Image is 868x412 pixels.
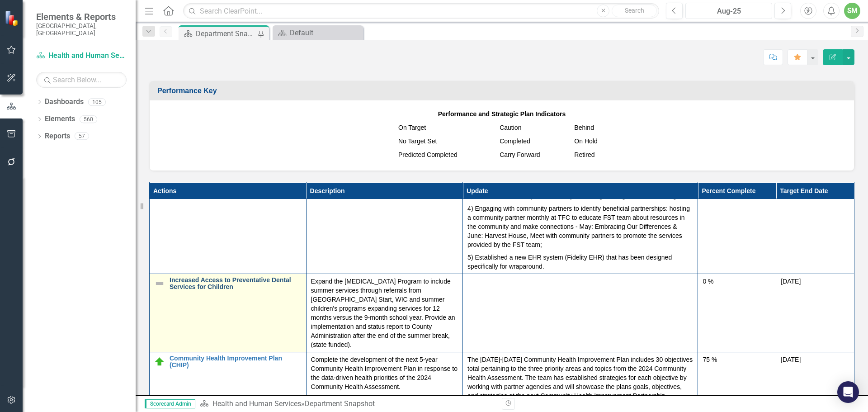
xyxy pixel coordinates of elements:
img: Green%20Checkbox%20%20v2.png [492,138,500,145]
span: Retired [574,151,594,158]
img: NoTargetSet.png [391,138,398,145]
td: Double-Click to Edit [776,274,854,352]
button: Aug-25 [685,3,772,19]
div: Department Snapshot [305,399,375,408]
a: Reports [45,131,70,142]
p: Expand the [MEDICAL_DATA] Program to include summer services through referrals from [GEOGRAPHIC_D... [311,277,458,349]
input: Search ClearPoint... [183,3,659,19]
div: » [200,399,495,409]
span: Search [625,7,644,14]
span: [DATE] [781,278,801,285]
div: 57 [75,133,89,140]
div: 0 % [703,277,771,286]
p: 5) Established a new EHR system (Fidelity EHR) that has been designed specifically for wraparound. [467,251,693,271]
a: Health and Human Services [36,51,127,61]
td: Double-Click to Edit Right Click for Context Menu [150,274,307,352]
span: On Hold [574,137,597,145]
p: The [DATE]-[DATE] Community Health Improvement Plan includes 30 objectives total pertaining to th... [467,355,693,409]
img: MeasureSuspended.png [567,138,574,145]
div: 75 % [703,355,771,364]
a: Increased Access to Preventative Dental Services for Children [170,277,302,291]
span: Completed [500,137,530,145]
div: Open Intercom Messenger [837,381,859,403]
img: Sarasota%20Carry%20Forward.png [492,152,500,159]
input: Search Below... [36,72,127,88]
div: Department Snapshot [196,28,255,39]
a: Dashboards [45,97,84,107]
img: MeasureCaution.png [492,124,500,132]
span: Caution [500,124,521,131]
span: On Target [398,124,426,131]
span: Predicted Completed [398,151,458,158]
div: Default [290,27,361,38]
div: 105 [88,98,106,106]
td: Double-Click to Edit [463,274,698,352]
img: Sarasota%20Hourglass%20v2.png [567,152,574,159]
button: Search [612,5,657,17]
span: Scorecard Admin [145,399,195,408]
span: [DATE] [781,356,801,363]
span: Carry Forward [500,151,540,158]
button: SM [844,3,860,19]
div: 560 [80,115,97,123]
a: Elements [45,114,75,124]
img: On Target [154,356,165,367]
a: Health and Human Services [212,399,301,408]
td: Double-Click to Edit [306,274,463,352]
a: Community Health Improvement Plan (CHIP) [170,355,302,369]
img: Sarasota%20Predicted%20Complete.png [391,152,398,159]
span: No Target Set [398,137,437,145]
h3: Performance Key [157,87,849,95]
img: MeasureBehind.png [567,124,574,132]
img: ClearPoint Strategy [5,10,21,26]
strong: Performance and Strategic Plan Indicators [438,110,566,118]
img: ontarget.png [391,124,398,132]
td: Double-Click to Edit [698,274,776,352]
small: [GEOGRAPHIC_DATA], [GEOGRAPHIC_DATA] [36,22,127,37]
img: Not Defined [154,278,165,289]
span: Behind [574,124,594,131]
a: Default [275,27,361,38]
span: Elements & Reports [36,11,127,22]
p: Complete the development of the next 5-year Community Health Improvement Plan in response to the ... [311,355,458,391]
p: 4) Engaging with community partners to identify beneficial partnerships: hosting a community part... [467,202,693,251]
div: Aug-25 [689,6,769,17]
